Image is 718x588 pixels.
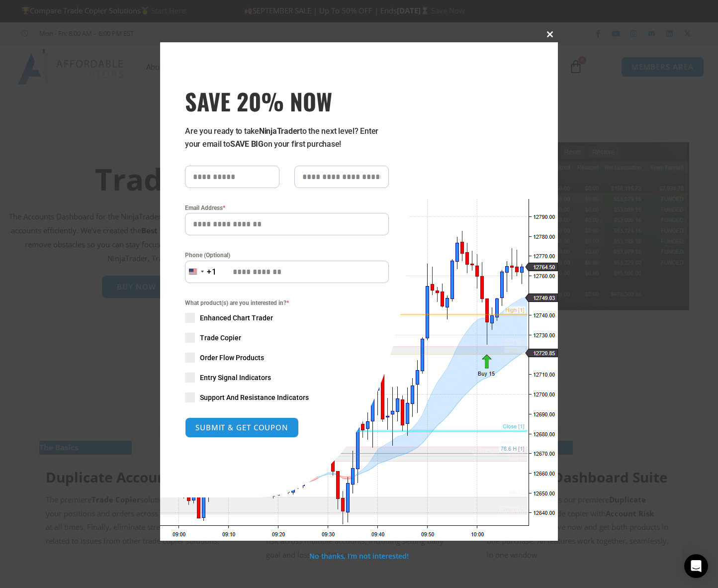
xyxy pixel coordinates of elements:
[185,417,299,438] button: SUBMIT & GET COUPON
[200,373,271,383] span: Entry Signal Indicators
[309,551,408,561] a: No thanks, I’m not interested!
[200,353,264,363] span: Order Flow Products
[230,139,264,149] strong: SAVE BIG
[185,373,389,383] label: Entry Signal Indicators
[185,333,389,343] label: Trade Copier
[185,353,389,363] label: Order Flow Products
[684,554,708,578] div: Open Intercom Messenger
[185,203,389,213] label: Email Address
[259,126,300,136] strong: NinjaTrader
[207,266,217,279] div: +1
[185,261,217,283] button: Selected country
[200,313,273,323] span: Enhanced Chart Trader
[200,333,241,343] span: Trade Copier
[200,392,309,402] span: Support And Resistance Indicators
[185,313,389,323] label: Enhanced Chart Trader
[185,298,389,308] span: What product(s) are you interested in?
[185,87,389,115] h3: SAVE 20% NOW
[185,125,389,151] p: Are you ready to take to the next level? Enter your email to on your first purchase!
[185,250,389,260] label: Phone (Optional)
[185,392,389,402] label: Support And Resistance Indicators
